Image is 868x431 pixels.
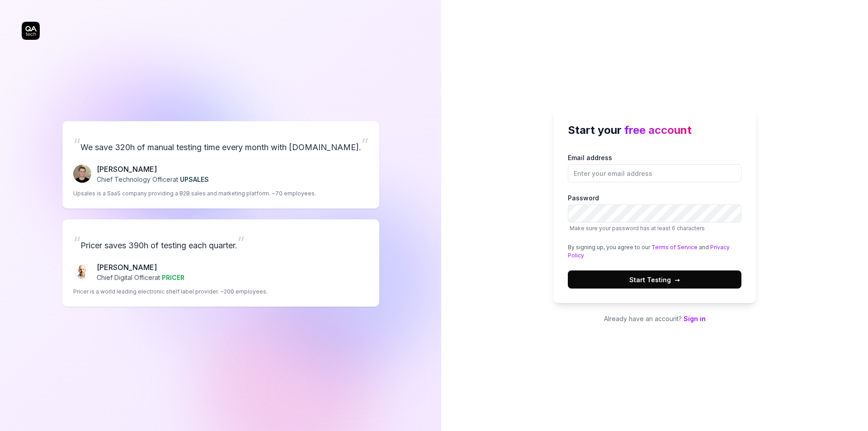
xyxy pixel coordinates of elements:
div: By signing up, you agree to our and [568,243,741,260]
label: Password [568,193,741,232]
p: Already have an account? [553,314,756,323]
label: Email address [568,153,741,182]
span: Make sure your password has at least 6 characters [570,225,705,232]
a: Sign in [684,315,706,322]
a: “Pricer saves 390h of testing each quarter.”Chris Chalkitis[PERSON_NAME]Chief Digital Officerat P... [62,219,379,307]
span: “ [73,232,80,252]
img: Chris Chalkitis [73,263,91,281]
input: PasswordMake sure your password has at least 6 characters [568,204,741,223]
p: Upsales is a SaaS company providing a B2B sales and marketing platform. ~70 employees. [73,189,316,198]
h2: Start your [568,122,741,138]
span: → [675,275,680,284]
p: [PERSON_NAME] [97,164,209,175]
p: Pricer saves 390h of testing each quarter. [73,230,368,255]
p: Pricer is a world leading electronic shelf label provider. ~200 employees. [73,288,268,296]
p: We save 320h of manual testing time every month with [DOMAIN_NAME]. [73,132,368,156]
p: Chief Digital Officer at [97,273,184,282]
a: “We save 320h of manual testing time every month with [DOMAIN_NAME].”Fredrik Seidl[PERSON_NAME]Ch... [62,121,379,208]
span: Start Testing [629,275,680,284]
span: UPSALES [180,175,209,183]
span: free account [624,123,692,137]
span: PRICER [162,274,184,281]
img: Fredrik Seidl [73,165,91,183]
span: ” [237,232,245,252]
a: Terms of Service [651,244,698,251]
input: Email address [568,164,741,182]
button: Start Testing→ [568,270,741,289]
span: “ [73,134,80,154]
p: Chief Technology Officer at [97,175,209,184]
span: ” [361,134,368,154]
p: [PERSON_NAME] [97,262,184,273]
